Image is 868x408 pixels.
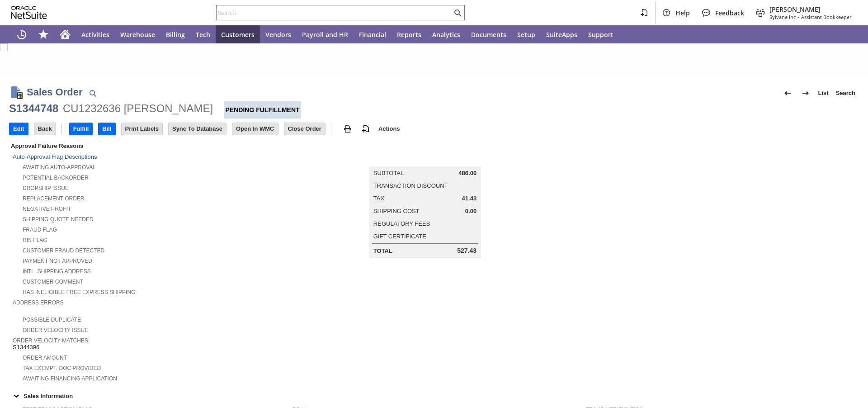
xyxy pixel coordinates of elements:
[23,185,69,191] a: Dropship Issue
[216,25,260,43] a: Customers
[23,327,88,333] a: Order Velocity Issue
[815,86,832,100] a: List
[373,195,384,202] a: Tax
[360,123,371,134] img: add-record.svg
[675,9,690,17] span: Help
[23,289,135,295] a: Has Ineligible Free Express Shipping
[23,216,94,223] a: Shipping Quote Needed
[588,30,613,39] span: Support
[33,25,54,43] div: Shortcuts
[11,6,47,19] svg: logo
[427,25,466,43] a: Analytics
[70,123,93,135] input: Fulfill
[13,153,97,160] a: Auto-Approval Flag Descriptions
[9,390,859,402] td: Sales Information
[23,279,83,285] a: Customer Comment
[23,375,117,382] a: Awaiting Financing Application
[190,25,216,43] a: Tech
[9,390,855,402] div: Sales Information
[224,101,301,119] div: Pending Fulfillment
[63,101,213,116] div: CU1232636 [PERSON_NAME]
[217,7,452,18] input: Search
[23,317,81,323] a: Possible Duplicate
[166,30,185,39] span: Billing
[9,123,28,135] input: Edit
[23,206,71,212] a: Negative Profit
[583,25,619,43] a: Support
[397,30,421,39] span: Reports
[23,195,84,202] a: Replacement Order
[87,88,98,99] img: Quick Find
[16,29,27,40] svg: Recent Records
[465,208,476,215] span: 0.00
[769,14,796,20] span: Sylvane Inc
[302,30,348,39] span: Payroll and HR
[832,86,859,100] a: Search
[392,25,427,43] a: Reports
[715,9,744,17] span: Feedback
[221,30,255,39] span: Customers
[452,7,463,18] svg: Search
[769,5,852,14] span: [PERSON_NAME]
[13,337,88,344] a: Order Velocity Matches
[99,123,115,135] input: Bill
[38,29,49,40] svg: Shortcuts
[373,170,404,176] a: Subtotal
[23,227,57,233] a: Fraud Flag
[27,85,83,100] h1: Sales Order
[297,25,354,43] a: Payroll and HR
[23,268,91,275] a: Intl. Shipping Address
[354,25,392,43] a: Financial
[342,123,353,134] img: print.svg
[196,30,210,39] span: Tech
[517,30,535,39] span: Setup
[33,61,854,68] div: Transaction successfully Saved
[232,123,278,135] input: Open In WMC
[60,29,71,40] svg: Home
[120,30,155,39] span: Warehouse
[76,25,115,43] a: Activities
[122,123,162,135] input: Print Labels
[373,208,420,214] a: Shipping Cost
[466,25,512,43] a: Documents
[54,25,76,43] a: Home
[115,25,160,43] a: Warehouse
[801,14,852,20] span: Assistant Bookkeeper
[375,125,404,132] a: Actions
[265,30,291,39] span: Vendors
[33,51,854,61] div: Confirmation
[373,233,426,240] a: Gift Certificate
[800,88,811,99] img: Next
[546,30,577,39] span: SuiteApps
[23,355,67,361] a: Order Amount
[373,220,430,227] a: Regulatory Fees
[284,123,325,135] input: Close Order
[160,25,190,43] a: Billing
[23,365,101,371] a: Tax Exempt. Doc Provided
[23,237,47,243] a: RIS flag
[34,123,56,135] input: Back
[260,25,297,43] a: Vendors
[81,30,109,39] span: Activities
[471,30,506,39] span: Documents
[541,25,583,43] a: SuiteApps
[797,14,799,20] span: -
[458,170,476,177] span: 486.00
[369,152,481,166] caption: Summary
[432,30,460,39] span: Analytics
[13,299,64,306] a: Address Errors
[23,175,89,181] a: Potential Backorder
[457,247,476,255] span: 527.43
[373,247,392,254] a: Total
[23,164,96,171] a: Awaiting Auto-Approval
[359,30,386,39] span: Financial
[169,123,226,135] input: Sync To Database
[462,195,477,202] span: 41.43
[782,88,793,99] img: Previous
[9,141,289,151] div: Approval Failure Reasons
[23,258,92,264] a: Payment not approved
[512,25,541,43] a: Setup
[13,344,39,351] span: S1344396
[23,247,104,254] a: Customer Fraud Detected
[9,101,58,116] div: S1344748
